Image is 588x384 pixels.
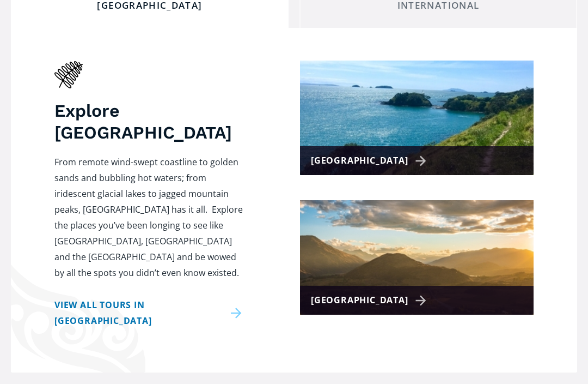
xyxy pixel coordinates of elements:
div: [GEOGRAPHIC_DATA] [311,153,430,169]
h3: Explore [GEOGRAPHIC_DATA] [54,100,246,143]
div: [GEOGRAPHIC_DATA] [311,292,430,308]
a: [GEOGRAPHIC_DATA] [300,200,534,315]
a: [GEOGRAPHIC_DATA] [300,61,534,175]
p: From remote wind-swept coastline to golden sands and bubbling hot waters; from iridescent glacial... [54,154,246,281]
a: View all tours in [GEOGRAPHIC_DATA] [54,297,246,329]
